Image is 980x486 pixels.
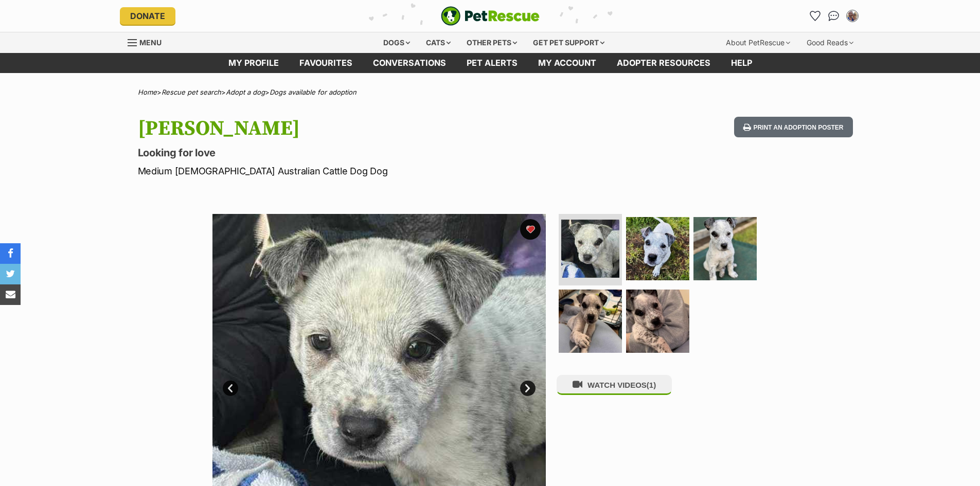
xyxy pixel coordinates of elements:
img: Photo of Winston [559,290,622,353]
h1: [PERSON_NAME] [138,117,573,140]
a: Rescue pet search [162,88,221,96]
button: WATCH VIDEOS(1) [557,375,672,395]
img: Photo of Winston [626,290,689,353]
img: logo-e224e6f780fb5917bec1dbf3a21bbac754714ae5b6737aabdf751b685950b380.svg [441,6,540,26]
p: Looking for love [138,146,573,160]
div: Other pets [459,32,524,53]
a: Menu [128,32,169,51]
button: favourite [520,219,541,240]
a: Prev [223,381,238,396]
button: My account [844,8,861,24]
img: chat-41dd97257d64d25036548639549fe6c8038ab92f7586957e7f3b1b290dea8141.svg [828,11,839,21]
a: My profile [218,53,289,73]
span: (1) [647,381,656,389]
button: Print an adoption poster [734,117,852,138]
a: Adopter resources [607,53,721,73]
img: Photo of Winston [693,217,757,280]
div: Get pet support [526,32,612,53]
div: Cats [419,32,458,53]
a: My account [528,53,607,73]
ul: Account quick links [807,8,861,24]
a: Favourites [289,53,363,73]
a: Favourites [807,8,824,24]
a: Pet alerts [456,53,528,73]
a: Next [520,381,536,396]
a: PetRescue [441,6,540,26]
a: Home [138,88,157,96]
p: Medium [DEMOGRAPHIC_DATA] Australian Cattle Dog Dog [138,164,573,178]
a: Donate [120,7,175,25]
div: > > > [112,88,868,96]
a: Adopt a dog [226,88,265,96]
a: conversations [363,53,456,73]
a: Dogs available for adoption [270,88,357,96]
a: Help [721,53,762,73]
a: Conversations [826,8,842,24]
img: Photo of Winston [626,217,689,280]
div: Good Reads [799,32,861,53]
img: Photo of Winston [561,220,619,278]
div: About PetRescue [719,32,797,53]
img: Marcas McBride profile pic [847,11,858,21]
span: Menu [139,38,162,47]
div: Dogs [376,32,417,53]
